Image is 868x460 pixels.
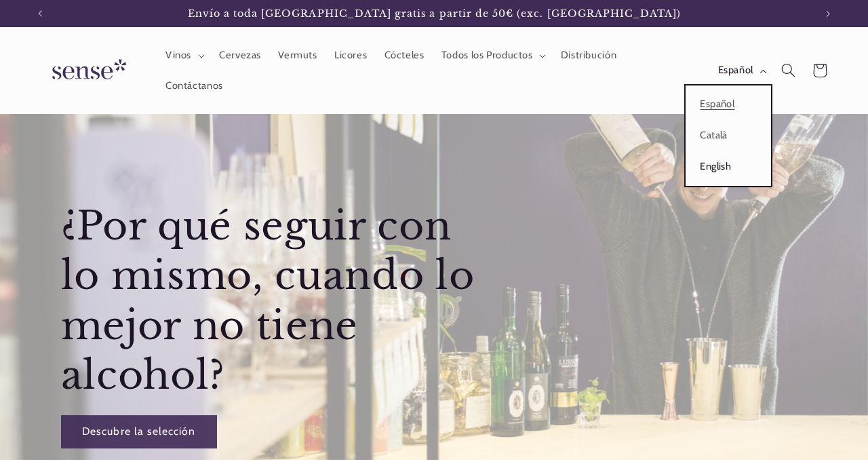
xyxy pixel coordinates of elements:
span: Cócteles [384,49,425,62]
span: Vinos [165,49,191,62]
a: Contáctanos [157,71,231,100]
summary: Vinos [157,41,210,71]
span: Cervezas [219,49,261,62]
a: Català [686,120,771,151]
span: Vermuts [278,49,317,62]
img: Sense [36,51,138,90]
a: Cervezas [210,41,269,71]
span: Distribución [561,49,617,62]
a: Vermuts [270,41,326,71]
a: Distribución [552,41,625,71]
span: Español [718,63,753,78]
span: Todos los Productos [441,49,533,62]
span: Envío a toda [GEOGRAPHIC_DATA] gratis a partir de 50€ (exc. [GEOGRAPHIC_DATA]) [188,7,682,20]
a: English [686,151,771,183]
span: Contáctanos [165,79,223,92]
summary: Búsqueda [772,55,804,86]
h2: ¿Por qué seguir con lo mismo, cuando lo mejor no tiene alcohol? [60,202,495,401]
button: Español [709,57,772,84]
a: Cócteles [376,41,433,71]
summary: Todos los Productos [433,41,552,71]
span: Licores [334,49,367,62]
a: Descubre la selección [60,415,216,448]
a: Licores [325,41,376,71]
a: Sense [31,46,143,96]
a: Español [686,89,771,120]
